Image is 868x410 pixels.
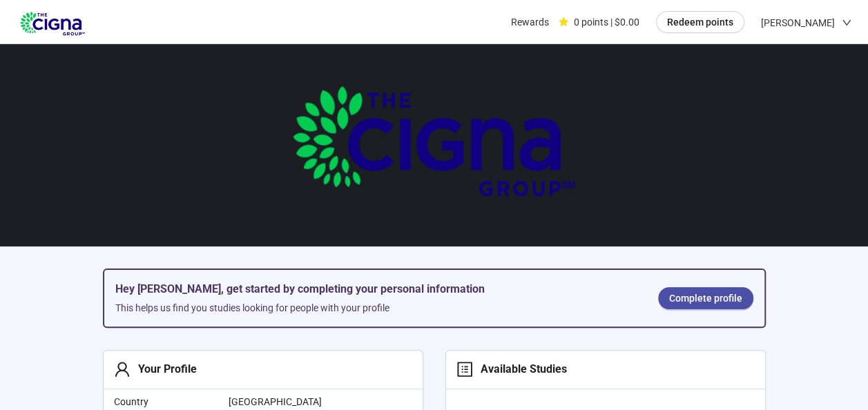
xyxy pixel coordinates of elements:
div: This helps us find you studies looking for people with your profile [115,300,636,315]
span: Country [114,394,218,409]
span: profile [456,361,473,378]
span: star [559,17,568,27]
button: Redeem points [656,11,744,33]
div: Your Profile [131,360,197,378]
a: Complete profile [658,287,753,309]
span: [PERSON_NAME] [761,1,835,45]
span: user [114,361,131,378]
span: Complete profile [669,291,742,306]
h5: Hey [PERSON_NAME], get started by completing your personal information [115,281,636,297]
span: [GEOGRAPHIC_DATA] [229,394,367,409]
span: Redeem points [667,14,733,30]
span: down [842,18,851,28]
div: Available Studies [473,360,567,378]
